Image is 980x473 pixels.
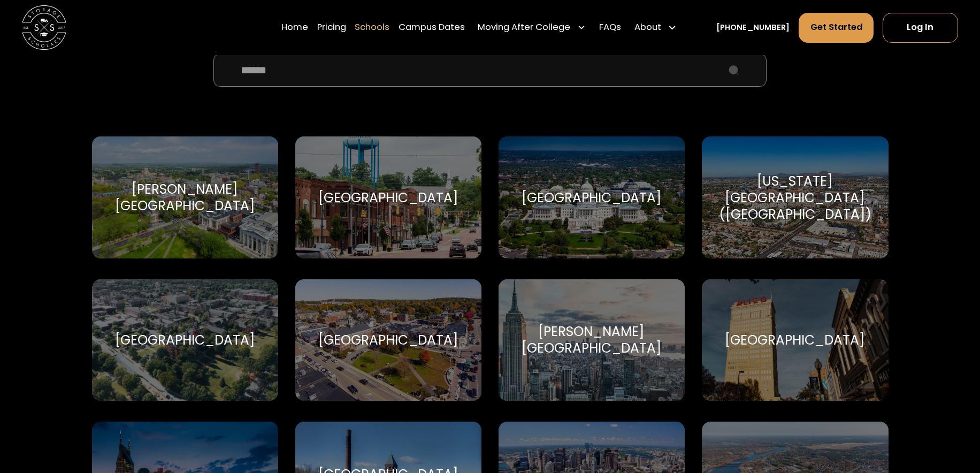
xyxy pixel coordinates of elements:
div: [GEOGRAPHIC_DATA] [115,332,255,348]
a: Home [281,12,308,43]
div: Moving After College [478,21,570,34]
div: About [634,21,661,34]
a: Get Started [799,13,874,43]
a: Pricing [317,12,346,43]
div: Moving After College [473,12,590,43]
img: Storage Scholars main logo [22,5,66,50]
a: Log In [883,13,958,43]
a: Go to selected school [295,279,482,401]
div: [GEOGRAPHIC_DATA] [318,189,458,206]
div: About [630,12,681,43]
a: Schools [355,12,389,43]
div: [US_STATE][GEOGRAPHIC_DATA] ([GEOGRAPHIC_DATA]) [715,173,875,223]
a: Go to selected school [295,136,482,258]
a: FAQs [599,12,621,43]
a: Go to selected school [92,136,279,258]
div: [GEOGRAPHIC_DATA] [725,332,865,348]
div: [GEOGRAPHIC_DATA] [522,189,662,206]
a: Go to selected school [499,136,685,258]
a: Go to selected school [702,279,889,401]
a: [PHONE_NUMBER] [716,22,790,34]
a: home [22,5,66,50]
a: Campus Dates [399,12,465,43]
a: Go to selected school [702,136,889,258]
div: [PERSON_NAME][GEOGRAPHIC_DATA] [105,181,265,214]
a: Go to selected school [92,279,279,401]
div: [PERSON_NAME][GEOGRAPHIC_DATA] [511,323,671,356]
div: [GEOGRAPHIC_DATA] [318,332,458,348]
a: Go to selected school [499,279,685,401]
